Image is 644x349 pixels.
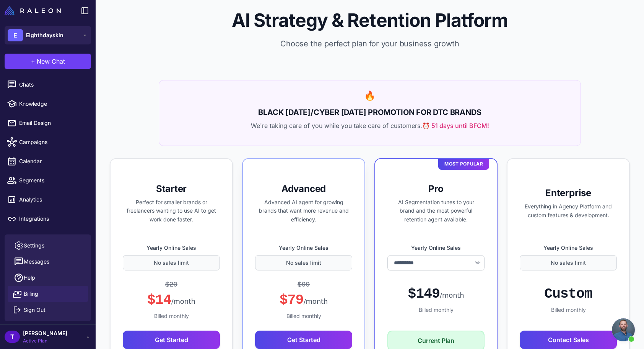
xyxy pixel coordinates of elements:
[255,244,352,252] label: Yearly Online Sales
[286,259,321,267] span: No sales limit
[3,172,93,188] a: Segments
[3,211,93,227] a: Integrations
[31,57,35,66] span: +
[168,121,571,130] p: We're taking care of you while you take care of customers.
[280,292,328,309] div: $79
[612,318,635,341] div: Open chat
[387,198,485,224] p: AI Segmentation tunes to your brand and the most powerful retention agent available.
[24,274,35,282] span: Help
[19,119,86,127] span: Email Design
[19,100,86,108] span: Knowledge
[19,138,86,146] span: Campaigns
[19,80,86,89] span: Chats
[387,183,485,195] h3: Pro
[5,54,91,69] button: +New Chat
[255,331,352,349] button: Get Started
[19,195,86,204] span: Analytics
[3,96,93,112] a: Knowledge
[408,285,464,303] div: $149
[438,158,489,170] div: Most Popular
[255,198,352,224] p: Advanced AI agent for growing brands that want more revenue and efficiency.
[364,90,376,101] span: 🔥
[168,107,571,118] h2: BLACK [DATE]/CYBER [DATE] PROMOTION FOR DTC BRANDS
[8,29,23,41] div: E
[520,187,617,199] h3: Enterprise
[3,153,93,169] a: Calendar
[551,259,586,267] span: No sales limit
[26,31,63,39] span: Eighthdayskin
[8,254,88,270] button: Messages
[24,306,46,314] span: Sign Out
[422,121,489,130] span: ⏰ 51 days until BFCM!
[520,244,617,252] label: Yearly Online Sales
[8,302,88,318] button: Sign Out
[24,290,38,298] span: Billing
[3,192,93,208] a: Analytics
[123,183,220,195] h3: Starter
[520,202,617,220] p: Everything in Agency Platform and custom features & development.
[154,259,189,267] span: No sales limit
[23,329,67,338] span: [PERSON_NAME]
[8,270,88,286] a: Help
[123,312,220,320] div: Billed monthly
[171,297,195,305] span: /month
[23,338,67,344] span: Active Plan
[123,331,220,349] button: Get Started
[19,176,86,185] span: Segments
[108,38,632,49] p: Choose the perfect plan for your business growth
[37,57,65,66] span: New Chat
[19,215,86,223] span: Integrations
[5,331,20,343] div: T
[165,280,177,290] div: $20
[3,115,93,131] a: Email Design
[387,244,485,252] label: Yearly Online Sales
[255,312,352,320] div: Billed monthly
[5,26,91,44] button: EEighthdayskin
[123,198,220,224] p: Perfect for smaller brands or freelancers wanting to use AI to get work done faster.
[5,6,64,15] a: Raleon Logo
[520,331,617,349] button: Contact Sales
[5,6,61,15] img: Raleon Logo
[298,280,310,290] div: $99
[304,297,328,305] span: /month
[255,183,352,195] h3: Advanced
[24,257,49,266] span: Messages
[387,306,485,314] div: Billed monthly
[520,306,617,314] div: Billed monthly
[440,291,464,299] span: /month
[147,292,195,309] div: $14
[3,134,93,150] a: Campaigns
[108,9,632,32] h1: AI Strategy & Retention Platform
[123,244,220,252] label: Yearly Online Sales
[19,157,86,165] span: Calendar
[3,77,93,93] a: Chats
[24,241,44,250] span: Settings
[544,285,592,303] div: Custom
